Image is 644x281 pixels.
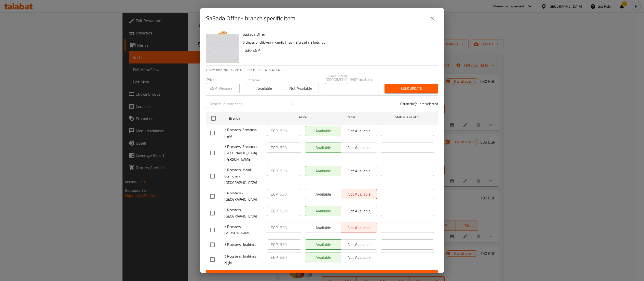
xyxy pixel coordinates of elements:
button: Available [246,83,282,93]
span: 5 Roosters, Ibrahimia [224,241,263,248]
input: Please enter price [280,252,301,262]
span: Status [324,114,377,120]
input: Please enter price [280,206,301,216]
span: 5 Roosters, [GEOGRAPHIC_DATA] [224,207,263,220]
p: 6 pieces of chicken + Family fries + 3 bread + 3 ketchup [243,39,434,46]
span: 5 Roosters, Semouha night [224,127,263,139]
button: Bulk update [385,84,438,93]
p: EGP [271,128,278,134]
span: Not available [284,85,317,92]
span: 5 Roosters, Maadi Corniche - [GEOGRAPHIC_DATA] [224,167,263,186]
p: EGP [271,241,278,248]
p: EGP [271,191,278,197]
span: 5 Roosters, Semouha - [GEOGRAPHIC_DATA][PERSON_NAME] [224,144,263,163]
p: EGP [271,168,278,174]
img: Sa3ada Offer [206,31,239,63]
span: Save [210,272,434,278]
p: EGP [210,85,217,91]
input: Please enter price [280,143,301,153]
p: EGP [271,254,278,260]
input: Please enter price [280,126,301,136]
span: Status is valid till [381,114,434,120]
span: 5 Roosters, Ibrahimia Night [224,253,263,266]
h6: Sa3ada Offer [243,31,434,38]
input: Please enter price [219,83,240,93]
p: EGP [271,208,278,214]
button: close [426,12,438,24]
h2: Sa3ada Offer - branch specific item [206,14,295,22]
button: Save [206,270,438,279]
span: Available [248,85,280,92]
p: EGP [271,145,278,151]
button: Not available [282,83,319,93]
span: Bulk update [389,85,434,92]
h6: 530 EGP [245,47,434,54]
span: Price [286,114,320,120]
input: Search in branches [206,99,287,109]
input: Please enter price [280,239,301,250]
span: Branch [229,115,282,122]
input: Please enter price [280,189,301,199]
p: Current time in [GEOGRAPHIC_DATA] is [DATE] 6:29:41 PM [206,68,438,72]
p: EGP [271,225,278,231]
p: 0 branche(s) are selected [400,101,438,106]
span: 5 Roosters, [PERSON_NAME] [224,224,263,236]
input: Please enter price [280,223,301,233]
input: Please enter price [280,166,301,176]
span: 5 Roosters - [GEOGRAPHIC_DATA] [224,190,263,203]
